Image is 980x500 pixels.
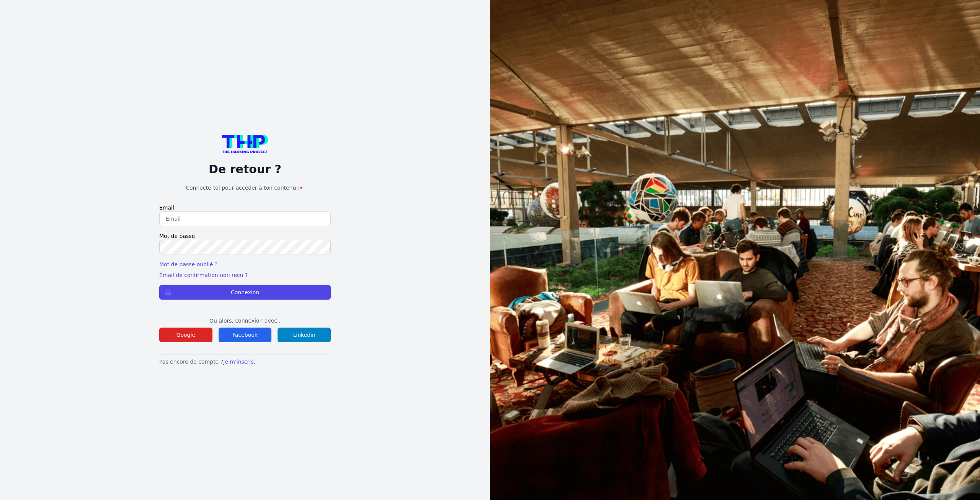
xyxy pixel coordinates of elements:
a: Mot de passe oublié ? [159,261,217,267]
button: Facebook [219,328,272,342]
label: Mot de passe [159,232,331,240]
img: logo [222,135,268,153]
button: Google [159,328,212,342]
input: Email [159,211,331,226]
a: Email de confirmation non reçu ? [159,272,248,278]
a: Je m'inscris. [223,359,255,365]
p: Ou alors, connexion avec.. [159,317,331,325]
label: Email [159,204,331,211]
p: Pas encore de compte ? [159,358,331,366]
button: Linkedin [278,328,331,342]
p: De retour ? [159,162,331,176]
h1: Connecte-toi pour accéder à ton contenu 💌 [159,184,331,192]
button: Connexion [159,285,331,300]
